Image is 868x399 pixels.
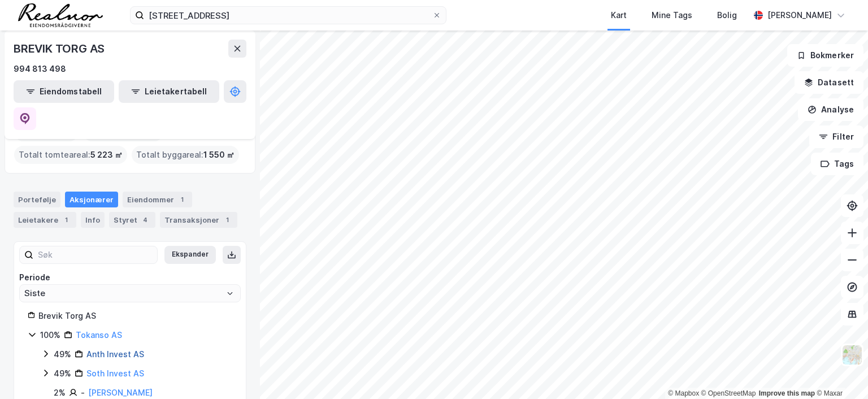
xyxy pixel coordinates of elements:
[14,80,114,103] button: Eiendomstabell
[18,3,103,27] img: realnor-logo.934646d98de889bb5806.png
[841,344,863,366] img: Z
[65,192,118,207] div: Aksjonærer
[119,80,219,103] button: Leietakertabell
[54,348,71,361] div: 49%
[795,71,863,94] button: Datasett
[717,8,737,22] div: Bolig
[767,8,832,22] div: [PERSON_NAME]
[611,8,627,22] div: Kart
[90,148,123,162] span: 5 223 ㎡
[160,212,237,228] div: Transaksjoner
[40,328,60,342] div: 100%
[701,389,756,397] a: OpenStreetMap
[811,153,863,175] button: Tags
[14,40,107,58] div: BREVIK TORG AS
[652,8,692,22] div: Mine Tags
[144,7,432,24] input: Søk på adresse, matrikkel, gårdeiere, leietakere eller personer
[88,388,153,397] a: [PERSON_NAME]
[33,246,157,263] input: Søk
[86,368,144,378] a: Soth Invest AS
[225,289,235,298] button: Open
[176,194,188,205] div: 1
[86,349,144,359] a: Anth Invest AS
[132,146,239,164] div: Totalt byggareal :
[123,192,192,207] div: Eiendommer
[668,389,699,397] a: Mapbox
[203,148,235,162] span: 1 550 ㎡
[787,44,863,67] button: Bokmerker
[14,62,66,76] div: 994 813 498
[809,125,863,148] button: Filter
[140,214,151,225] div: 4
[14,146,127,164] div: Totalt tomteareal :
[798,98,863,121] button: Analyse
[20,285,240,302] input: ClearOpen
[81,212,105,228] div: Info
[60,214,72,225] div: 1
[14,192,60,207] div: Portefølje
[759,389,815,397] a: Improve this map
[811,345,868,399] iframe: Chat Widget
[14,212,76,228] div: Leietakere
[76,330,122,340] a: Tokanso AS
[38,309,232,323] div: Brevik Torg AS
[109,212,155,228] div: Styret
[164,246,216,264] button: Ekspander
[222,214,233,225] div: 1
[811,345,868,399] div: Kontrollprogram for chat
[19,271,241,284] div: Periode
[54,367,71,380] div: 49%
